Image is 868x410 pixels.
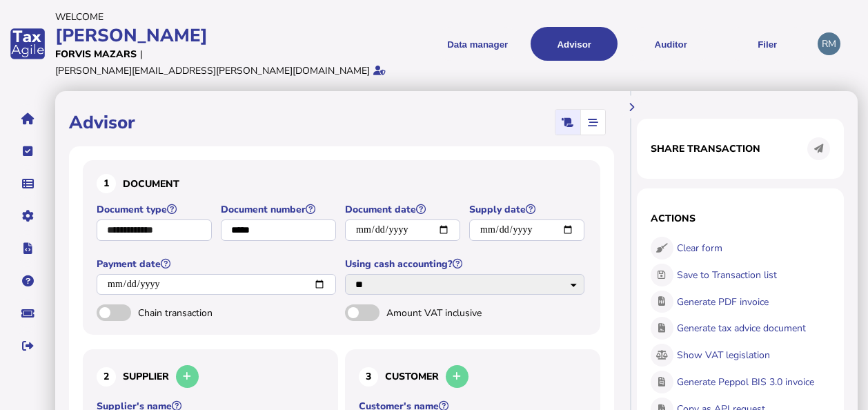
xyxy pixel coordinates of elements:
span: Amount VAT inclusive [386,306,531,320]
mat-button-toggle: Stepper view [580,110,605,135]
mat-button-toggle: Classic scrolling page view [555,110,580,135]
button: Auditor [627,27,714,61]
div: Forvis Mazars [55,48,137,61]
div: Profile settings [818,32,840,55]
label: Document type [97,203,214,216]
div: [PERSON_NAME] [55,23,400,48]
h1: Advisor [69,110,135,135]
button: Manage settings [13,202,42,231]
app-field: Select a document type [97,203,214,251]
h3: Customer [359,363,586,390]
button: Home [13,104,42,133]
i: Data manager [22,184,34,184]
label: Using cash accounting? [345,257,586,271]
h1: Actions [651,212,830,225]
button: Add a new customer to the database [446,365,468,388]
button: Shows a dropdown of VAT Advisor options [531,27,618,61]
h1: Share transaction [651,142,760,155]
button: Add a new supplier to the database [176,365,199,388]
div: 1 [97,174,116,193]
button: Sign out [13,331,42,360]
div: Welcome [55,10,400,23]
button: Raise a support ticket [13,299,42,328]
h3: Document [97,174,586,193]
label: Document date [345,203,462,216]
button: Share transaction [807,137,830,160]
button: Tasks [13,137,42,166]
button: Shows a dropdown of Data manager options [434,27,521,61]
div: 3 [359,367,378,387]
h3: Supplier [97,363,324,390]
button: Developer hub links [13,234,42,263]
label: Supply date [469,203,586,216]
button: Data manager [13,169,42,198]
label: Payment date [97,257,338,271]
menu: navigate products [406,27,811,61]
button: Help pages [13,266,42,295]
label: Document number [221,203,338,216]
i: Email verified [373,66,386,75]
div: | [140,48,143,61]
button: Filer [724,27,811,61]
button: Hide [620,96,643,119]
div: [PERSON_NAME][EMAIL_ADDRESS][PERSON_NAME][DOMAIN_NAME] [55,64,370,77]
span: Chain transaction [138,306,283,320]
div: 2 [97,367,116,387]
